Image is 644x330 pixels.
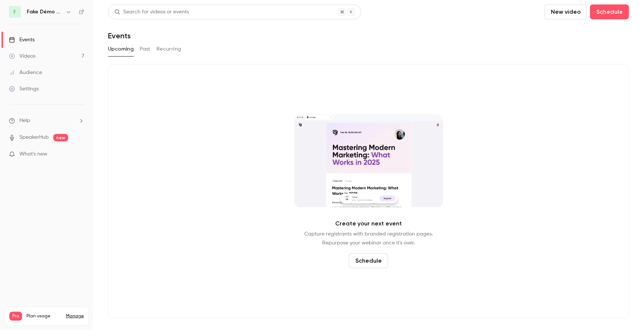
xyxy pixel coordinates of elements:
[335,219,402,228] p: Create your next event
[9,69,42,76] div: Audience
[27,8,63,16] h6: Fake Démo 2025
[9,312,22,321] span: Pro
[19,117,30,125] span: Help
[304,230,433,247] p: Capture registrants with branded registration pages. Repurpose your webinar once it's over.
[156,43,181,55] button: Recurring
[26,313,61,319] span: Plan usage
[66,313,84,319] a: Manage
[140,43,150,55] button: Past
[14,8,16,16] span: F
[590,4,629,19] button: Schedule
[114,8,189,16] div: Search for videos or events
[19,134,49,141] a: SpeakerHub
[9,117,84,125] li: help-dropdown-opener
[9,52,35,60] div: Videos
[9,85,39,93] div: Settings
[9,36,35,44] div: Events
[545,4,587,19] button: New video
[53,134,68,141] span: new
[75,151,84,158] iframe: Noticeable Trigger
[19,150,47,158] span: What's new
[108,31,131,40] h1: Events
[349,253,388,268] button: Schedule
[108,43,134,55] button: Upcoming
